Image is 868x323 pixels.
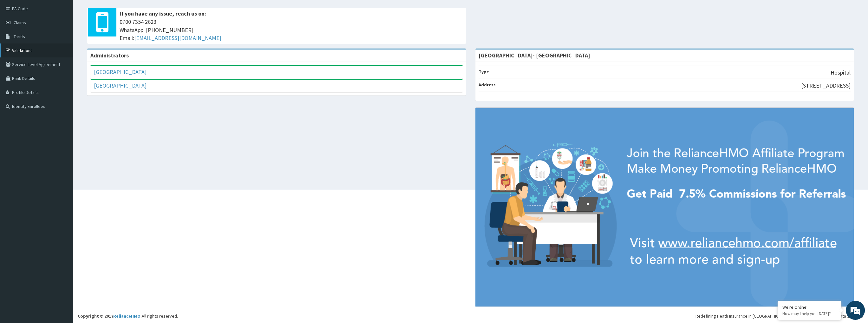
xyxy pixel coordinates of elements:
a: [GEOGRAPHIC_DATA] [94,82,147,89]
span: 0700 7354 2623 WhatsApp: [PHONE_NUMBER] Email: [120,18,463,42]
strong: [GEOGRAPHIC_DATA]- [GEOGRAPHIC_DATA] [479,52,590,59]
b: Address [479,82,496,88]
a: [GEOGRAPHIC_DATA] [94,68,147,76]
b: Administrators [90,52,129,59]
p: [STREET_ADDRESS] [801,82,851,90]
div: We're Online! [782,304,836,310]
strong: Copyright © 2017 . [78,313,142,319]
a: [EMAIL_ADDRESS][DOMAIN_NAME] [134,34,221,42]
p: Hospital [831,69,851,77]
b: If you have any issue, reach us on: [120,10,206,17]
b: Type [479,69,489,75]
div: Redefining Heath Insurance in [GEOGRAPHIC_DATA] using Telemedicine and Data Science! [695,313,863,319]
img: provider-team-banner.png [475,108,854,307]
a: RelianceHMO [113,313,140,319]
p: How may I help you today? [782,311,836,316]
span: Tariffs [14,34,25,39]
span: Claims [14,20,26,25]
